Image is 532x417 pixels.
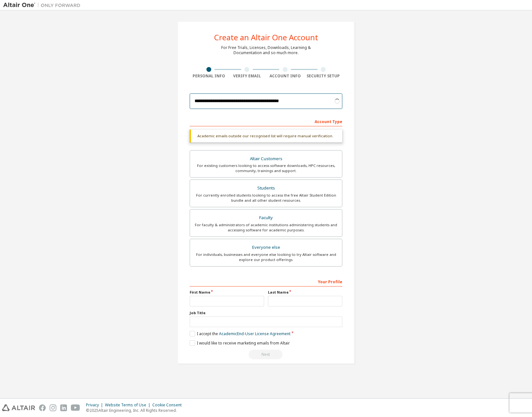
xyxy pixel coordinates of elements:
[194,193,338,203] div: For currently enrolled students looking to access the free Altair Student Edition bundle and all ...
[219,331,290,336] a: Academic End-User License Agreement
[86,408,185,413] p: © 2025 Altair Engineering, Inc. All Rights Reserved.
[152,402,185,408] div: Cookie Consent
[194,222,338,233] div: For faculty & administrators of academic institutions administering students and accessing softwa...
[194,252,338,262] div: For individuals, businesses and everyone else looking to try Altair software and explore our prod...
[2,404,35,411] img: altair_logo.svg
[190,340,290,346] label: I would like to receive marketing emails from Altair
[60,404,67,411] img: linkedin.svg
[268,290,342,295] label: Last Name
[50,404,56,411] img: instagram.svg
[194,163,338,173] div: For existing customers looking to access software downloads, HPC resources, community, trainings ...
[190,331,290,336] label: I accept the
[194,213,338,222] div: Faculty
[190,310,342,315] label: Job Title
[221,45,311,55] div: For Free Trials, Licenses, Downloads, Learning & Documentation and so much more.
[194,154,338,163] div: Altair Customers
[190,73,228,79] div: Personal Info
[304,73,343,79] div: Security Setup
[228,73,266,79] div: Verify Email
[194,243,338,252] div: Everyone else
[214,34,318,41] div: Create an Altair One Account
[266,73,304,79] div: Account Info
[190,276,342,286] div: Your Profile
[39,404,46,411] img: facebook.svg
[190,350,342,359] div: Please wait while checking email ...
[194,184,338,193] div: Students
[71,404,80,411] img: youtube.svg
[86,402,105,408] div: Privacy
[190,290,264,295] label: First Name
[3,2,84,8] img: Altair One
[190,130,342,142] div: Academic emails outside our recognised list will require manual verification.
[105,402,152,408] div: Website Terms of Use
[190,116,342,126] div: Account Type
